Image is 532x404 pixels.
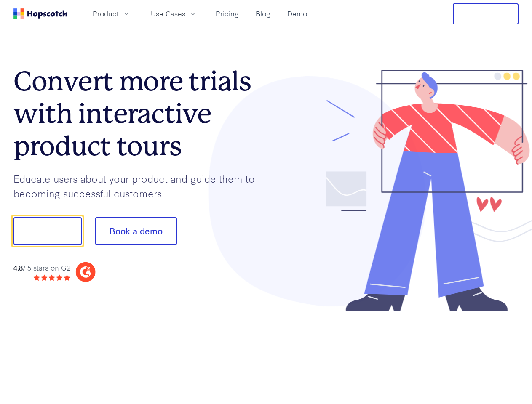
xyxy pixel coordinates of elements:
button: Product [88,7,136,21]
a: Demo [284,7,310,21]
button: Free Trial [453,3,519,24]
a: Pricing [212,7,242,21]
button: Use Cases [146,7,202,21]
p: Educate users about your product and guide them to becoming successful customers. [13,171,266,200]
h1: Convert more trials with interactive product tours [13,65,266,162]
button: Show me! [13,217,82,245]
span: Product [93,8,119,19]
a: Home [13,8,67,19]
button: Book a demo [95,217,177,245]
span: Use Cases [151,8,185,19]
strong: 4.8 [13,263,23,272]
a: Blog [252,7,274,21]
div: / 5 stars on G2 [13,263,70,273]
